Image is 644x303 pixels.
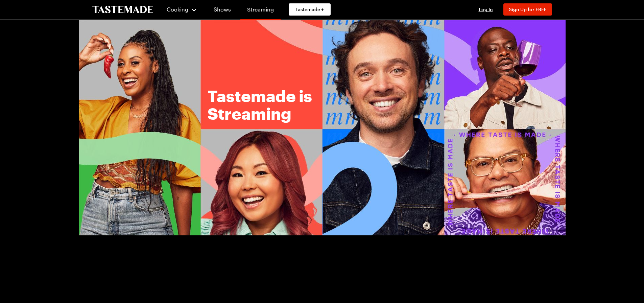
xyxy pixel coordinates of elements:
a: Streaming [240,1,281,20]
button: Cooking [167,1,197,18]
button: Sign Up for FREE [503,3,552,16]
button: Log In [472,6,499,13]
h1: Tastemade is Streaming [208,87,316,122]
a: To Tastemade Home Page [92,6,153,14]
a: Tastemade + [289,3,331,16]
span: Tastemade + [295,6,324,13]
span: Cooking [167,6,188,13]
span: Sign Up for FREE [509,6,547,12]
span: Log In [479,6,493,12]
